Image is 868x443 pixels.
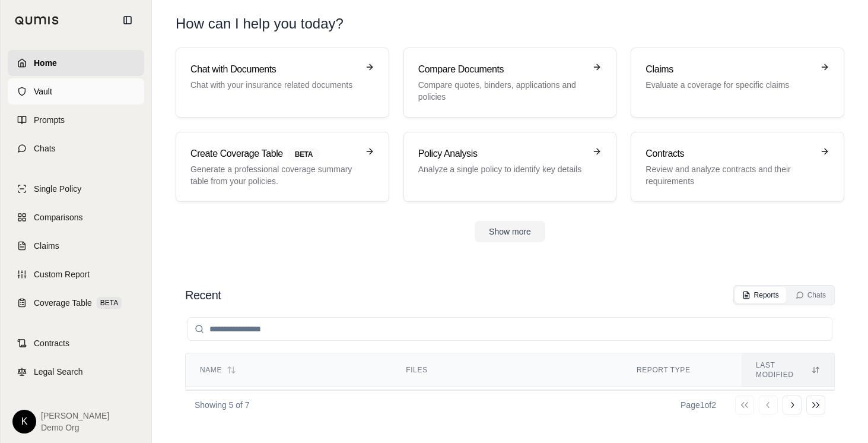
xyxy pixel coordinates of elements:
[681,399,716,411] div: Page 1 of 2
[34,57,57,69] span: Home
[796,290,826,300] div: Chats
[34,240,59,252] span: Claims
[185,287,221,303] h2: Recent
[34,297,92,309] span: Coverage Table
[12,410,36,433] div: K
[631,132,844,202] a: ContractsReview and analyze contracts and their requirements
[646,163,813,187] p: Review and analyze contracts and their requirements
[8,204,144,230] a: Comparisons
[190,79,358,91] p: Chat with your insurance related documents
[41,410,109,422] span: [PERSON_NAME]
[418,163,586,175] p: Analyze a single policy to identify key details
[646,147,813,161] h3: Contracts
[190,62,358,77] h3: Chat with Documents
[788,287,833,303] button: Chats
[646,62,813,77] h3: Claims
[418,62,586,77] h3: Compare Documents
[176,132,389,202] a: Create Coverage TableBETAGenerate a professional coverage summary table from your policies.
[176,14,344,33] h1: How can I help you today?
[392,353,622,387] th: Files
[403,132,617,202] a: Policy AnalysisAnalyze a single policy to identify key details
[97,297,122,309] span: BETA
[742,290,779,300] div: Reports
[195,399,250,411] p: Showing 5 of 7
[403,48,617,118] a: Compare DocumentsCompare quotes, binders, applications and policies
[8,176,144,202] a: Single Policy
[418,79,586,103] p: Compare quotes, binders, applications and policies
[34,143,56,154] span: Chats
[190,147,358,161] h3: Create Coverage Table
[34,211,82,223] span: Comparisons
[8,359,144,385] a: Legal Search
[8,233,144,259] a: Claims
[646,79,813,91] p: Evaluate a coverage for specific claims
[176,48,389,118] a: Chat with DocumentsChat with your insurance related documents
[118,11,137,30] button: Collapse sidebar
[34,337,69,349] span: Contracts
[288,148,320,161] span: BETA
[34,366,83,378] span: Legal Search
[8,135,144,162] a: Chats
[735,287,786,303] button: Reports
[8,50,144,76] a: Home
[200,365,377,375] div: Name
[622,353,742,387] th: Report Type
[190,163,358,187] p: Generate a professional coverage summary table from your policies.
[418,147,586,161] h3: Policy Analysis
[8,78,144,105] a: Vault
[8,330,144,356] a: Contracts
[622,387,742,433] td: Policies Compare
[41,422,109,433] span: Demo Org
[742,387,834,433] td: [DATE] 01:27 PM
[475,221,545,242] button: Show more
[34,268,90,280] span: Custom Report
[8,107,144,133] a: Prompts
[8,261,144,287] a: Custom Report
[34,183,81,195] span: Single Policy
[15,16,59,25] img: Qumis Logo
[756,360,820,379] div: Last modified
[34,86,52,97] span: Vault
[8,290,144,316] a: Coverage TableBETA
[631,48,844,118] a: ClaimsEvaluate a coverage for specific claims
[34,114,65,126] span: Prompts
